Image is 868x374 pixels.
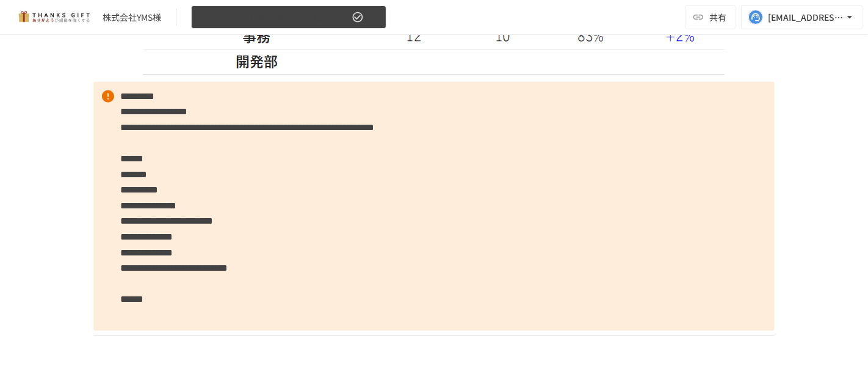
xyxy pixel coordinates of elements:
[741,5,863,29] button: [EMAIL_ADDRESS][DOMAIN_NAME]
[709,10,726,24] span: 共有
[103,11,161,24] div: 株式会社YMS様
[768,10,844,25] div: [EMAIL_ADDRESS][DOMAIN_NAME]
[191,5,386,29] button: 【2025年5月】運用開始後振り返りミーティング
[15,7,93,27] img: mMP1OxWUAhQbsRWCurg7vIHe5HqDpP7qZo7fRoNLXQh
[199,10,349,25] span: 【2025年5月】運用開始後振り返りミーティング
[685,5,736,29] button: 共有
